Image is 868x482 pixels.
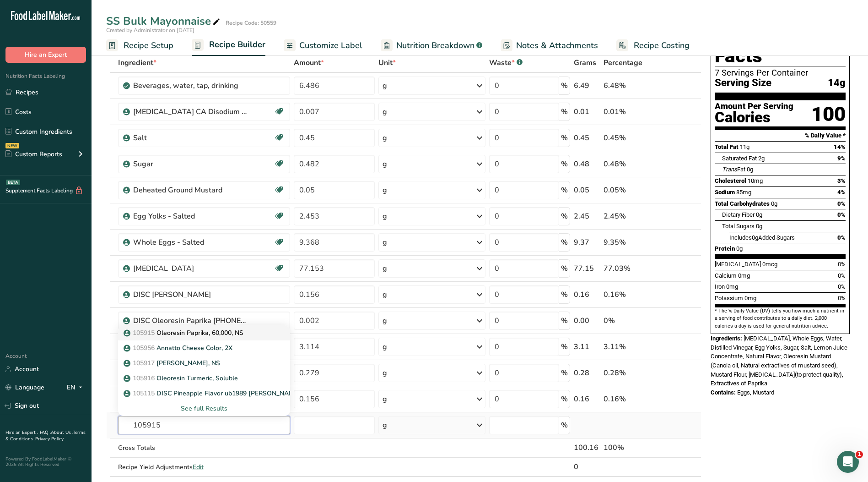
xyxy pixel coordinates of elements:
a: Recipe Builder [192,34,265,56]
span: Protein [715,245,735,252]
a: Recipe Costing [616,35,690,56]
div: 77.03% [604,263,658,274]
span: 105915 [133,329,155,337]
span: 0% [838,261,846,268]
iframe: Intercom live chat [837,451,859,473]
span: Recipe Setup [124,39,173,52]
div: [MEDICAL_DATA] [133,263,248,274]
span: 0g [771,200,777,207]
i: Trans [722,166,737,173]
p: Oleoresin Turmeric, Soluble [125,373,238,383]
span: Percentage [604,57,642,68]
div: g [383,367,387,378]
h1: Nutrition Facts [715,24,846,66]
div: Gross Totals [118,443,290,453]
span: [MEDICAL_DATA], Whole Eggs, Water, Distilled Vinegar, Egg Yolks, Sugar, Salt, Lemon Juice Concent... [711,335,847,387]
p: [PERSON_NAME], NS [125,358,220,368]
span: 11g [740,143,749,150]
div: Custom Reports [5,149,62,159]
span: 105115 [133,389,155,398]
div: 0% [604,315,658,326]
div: 0.45% [604,132,658,143]
div: 0.05% [604,185,658,196]
span: 0% [838,295,846,301]
div: g [383,106,387,117]
div: 0.16 [574,394,600,405]
div: 0.01% [604,106,658,117]
span: 9% [837,155,846,162]
div: g [383,237,387,248]
div: NEW [5,143,19,148]
span: Ingredients: [711,335,742,342]
p: Oleoresin Paprika, 60,000, NS [125,328,243,338]
input: Add Ingredient [118,416,290,434]
span: Created by Administrator on [DATE] [106,27,194,34]
div: 7 Servings Per Container [715,68,846,77]
div: g [383,420,387,431]
a: 105915Oleoresin Paprika, 60,000, NS [118,325,290,340]
div: 100.16 [574,442,600,453]
div: 0.48% [604,159,658,170]
div: 100% [604,442,658,453]
span: 0mg [738,272,750,279]
div: 0.16% [604,394,658,405]
span: Customize Label [299,39,362,52]
div: 100 [811,102,846,126]
span: Amount [294,57,324,68]
div: 77.15 [574,263,600,274]
p: Annatto Cheese Color, 2X [125,343,232,353]
div: 0.28 [574,367,600,378]
span: Eggs, Mustard [737,389,774,396]
a: Recipe Setup [106,35,173,56]
span: Unit [378,57,396,68]
span: Cholesterol [715,177,746,184]
span: 105917 [133,359,155,367]
button: Hire an Expert [5,47,86,63]
span: 10mg [748,177,763,184]
a: Notes & Attachments [501,35,598,56]
div: DISC Oleoresin Paprika [PHONE_NUMBER] [133,315,248,326]
span: Ingredient [118,57,156,68]
a: Customize Label [284,35,362,56]
span: 0% [837,211,846,218]
span: 0g [752,234,758,241]
div: g [383,80,387,91]
span: Includes Added Sugars [729,234,795,241]
span: 0mg [744,295,756,301]
a: Terms & Conditions . [5,429,86,442]
span: Dietary Fiber [722,211,755,218]
div: Recipe Code: 50559 [226,19,276,27]
div: Waste [489,57,523,68]
span: 0g [756,211,762,218]
div: g [383,289,387,300]
span: 0mcg [762,261,777,268]
section: * The % Daily Value (DV) tells you how much a nutrient in a serving of food contributes to a dail... [715,307,846,330]
span: 0g [747,166,753,173]
span: Total Fat [715,143,739,150]
span: 2g [758,155,765,162]
span: Recipe Builder [209,38,265,51]
div: Sugar [133,159,248,170]
div: Recipe Yield Adjustments [118,462,290,472]
div: 3.11% [604,341,658,352]
div: g [383,394,387,405]
div: g [383,315,387,326]
span: 0% [838,272,846,279]
span: 0% [838,283,846,290]
div: 3.11 [574,341,600,352]
a: About Us . [51,429,73,436]
span: Serving Size [715,77,771,89]
div: 0.16 [574,289,600,300]
span: Notes & Attachments [516,39,598,52]
a: Language [5,379,44,395]
span: 14% [834,143,846,150]
div: SS Bulk Mayonnaise [106,13,222,29]
span: Total Sugars [722,223,755,230]
span: 1 [856,451,863,458]
a: FAQ . [40,429,51,436]
span: Calcium [715,272,737,279]
div: BETA [6,180,20,185]
div: See full Results [118,401,290,416]
div: g [383,159,387,170]
span: Iron [715,283,725,290]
